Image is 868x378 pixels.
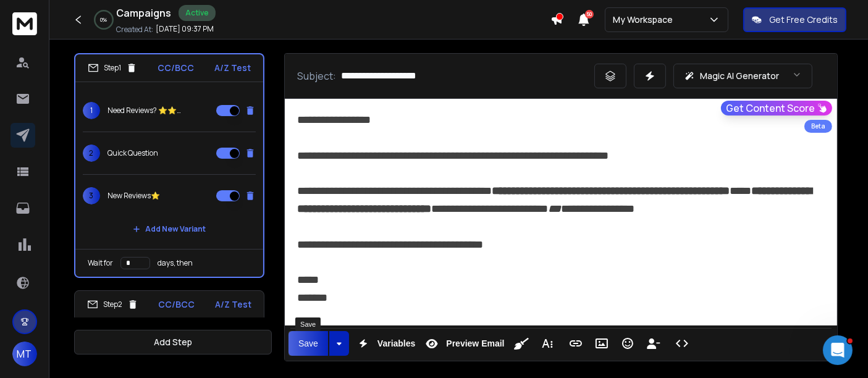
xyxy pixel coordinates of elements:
[352,331,418,356] button: Variables
[116,6,171,20] h1: Campaigns
[156,24,214,34] p: [DATE] 09:37 PM
[297,69,336,83] p: Subject:
[673,64,812,88] button: Magic AI Generator
[107,191,160,201] p: New Reviews⭐
[743,7,846,32] button: Get Free Credits
[158,62,194,74] p: CC/BCC
[670,331,694,356] button: Code View
[444,338,507,349] span: Preview Email
[214,62,251,74] p: A/Z Test
[590,331,613,356] button: Insert Image (Ctrl+P)
[536,331,559,356] button: More Text
[700,70,779,82] p: Magic AI Generator
[83,145,100,162] span: 2
[12,342,37,366] button: MT
[510,331,533,356] button: Clean HTML
[159,298,195,311] p: CC/BCC
[769,14,838,26] p: Get Free Credits
[420,331,507,356] button: Preview Email
[83,102,100,119] span: 1
[179,5,216,21] div: Active
[616,331,639,356] button: Emoticons
[215,298,251,311] p: A/Z Test
[87,299,138,310] div: Step 2
[88,62,137,73] div: Step 1
[613,14,678,26] p: My Workspace
[564,331,588,356] button: Insert Link (Ctrl+K)
[585,10,594,19] span: 50
[107,106,187,115] p: Need Reviews? ⭐⭐⭐⭐⭐
[289,331,328,356] button: Save
[375,338,418,349] span: Variables
[107,148,158,158] p: Quick Question
[88,258,113,268] p: Wait for
[721,101,832,115] button: Get Content Score
[642,331,665,356] button: Insert Unsubscribe Link
[101,16,107,23] p: 0 %
[83,187,100,204] span: 3
[295,317,321,331] div: Save
[116,25,153,35] p: Created At:
[804,120,832,133] div: Beta
[823,335,853,365] iframe: Intercom live chat
[158,258,193,268] p: days, then
[74,53,264,278] li: Step1CC/BCCA/Z Test1Need Reviews? ⭐⭐⭐⭐⭐2Quick Question3New Reviews⭐Add New VariantWait fordays, then
[74,330,272,355] button: Add Step
[123,217,216,241] button: Add New Variant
